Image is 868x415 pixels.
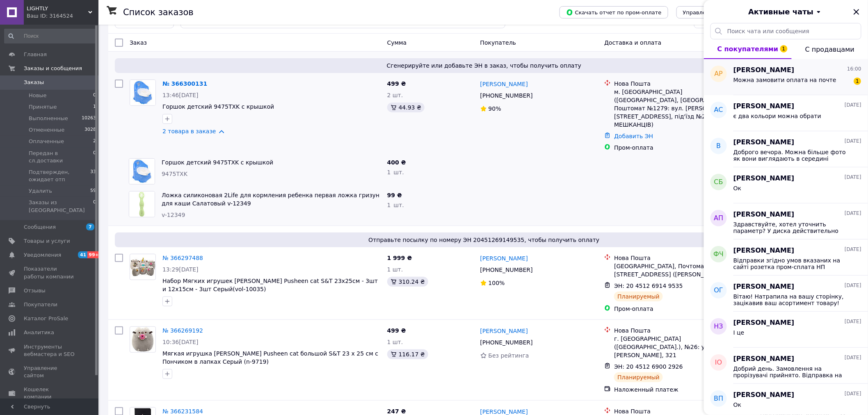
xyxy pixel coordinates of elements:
[714,322,723,331] span: НЗ
[24,329,54,336] span: Аналитика
[24,365,76,379] span: Управление сайтом
[24,315,68,322] span: Каталог ProSale
[614,254,747,262] div: Нова Пошта
[715,69,723,79] span: АР
[733,138,795,147] span: [PERSON_NAME]
[845,390,861,397] span: [DATE]
[93,138,96,145] span: 2
[24,301,57,308] span: Покупатели
[733,354,795,364] span: [PERSON_NAME]
[704,39,792,59] button: С покупателями1
[162,278,378,292] a: Набор Мягких игрушек [PERSON_NAME] Pusheen cat S&T 23х25см - 3шт и 12х15см - 3шт Серый(vol-10035)
[162,255,203,261] a: № 366297488
[78,251,87,258] span: 41
[24,51,47,58] span: Главная
[614,80,747,88] div: Нова Пошта
[24,265,76,280] span: Показатели работы компании
[614,372,663,382] div: Планируемый
[727,7,845,17] button: Активные чаты
[733,185,741,192] span: Ок
[614,133,653,139] a: Добавить ЭН
[24,79,44,86] span: Заказы
[132,327,153,352] img: Фото товару
[29,103,57,111] span: Принятые
[676,6,754,18] button: Управление статусами
[162,171,187,177] span: 9475TXK
[24,343,76,358] span: Инструменты вебмастера и SEO
[93,103,96,111] span: 1
[387,349,428,359] div: 116.17 ₴
[614,305,747,313] div: Пром-оплата
[489,105,501,112] span: 90%
[82,115,96,122] span: 10263
[162,350,378,365] a: Мягкая игрушка [PERSON_NAME] Pusheen cat большой S&T 23 х 25 см с Пончиком в лапках Серый (n-9719)
[704,276,868,312] button: ОГ[PERSON_NAME][DATE]Вітаю! Натрапила на вашу сторінку, зацікавив ваш асортимент товару! Мене зва...
[717,141,721,151] span: В
[847,66,861,73] span: 16:00
[387,80,406,87] span: 499 ₴
[845,354,861,361] span: [DATE]
[387,266,403,273] span: 1 шт.
[614,144,747,152] div: Пром-оплата
[130,80,155,105] img: Фото товару
[704,312,868,348] button: НЗ[PERSON_NAME][DATE]І це
[387,327,406,334] span: 499 ₴
[24,386,76,401] span: Кошелек компании
[845,174,861,181] span: [DATE]
[733,210,795,219] span: [PERSON_NAME]
[479,337,535,348] div: [PHONE_NUMBER]
[123,7,194,17] h1: Список заказов
[614,283,683,289] span: ЭН: 20 4512 6914 9535
[118,62,850,70] span: Сгенерируйте или добавьте ЭН в заказ, чтобы получить оплату
[780,45,788,52] span: 1
[162,408,203,415] a: № 366231584
[29,138,64,145] span: Оплаченные
[387,103,425,112] div: 44.93 ₴
[27,5,88,12] span: LIGHTLY
[93,92,96,99] span: 0
[387,408,406,415] span: 247 ₴
[704,59,868,95] button: АР[PERSON_NAME]16:00Можна замовити оплата на почте1
[387,339,403,345] span: 1 шт.
[130,80,156,106] a: Фото товару
[162,266,199,273] span: 13:29[DATE]
[614,326,747,335] div: Нова Пошта
[733,318,795,328] span: [PERSON_NAME]
[130,258,155,276] img: Фото товару
[792,39,868,59] button: С продавцами
[845,282,861,289] span: [DATE]
[715,358,722,367] span: ІО
[733,113,821,119] span: є два кольори можна обрати
[387,159,406,166] span: 400 ₴
[805,46,854,53] span: С продавцами
[387,192,402,198] span: 99 ₴
[87,251,101,258] span: 99+
[90,169,96,183] span: 33
[162,212,185,218] span: v-12349
[387,169,404,176] span: 1 шт.
[845,318,861,325] span: [DATE]
[29,92,47,99] span: Новые
[714,394,723,404] span: ВП
[704,95,868,131] button: АС[PERSON_NAME][DATE]є два кольори можна обрати
[24,251,61,259] span: Уведомления
[683,9,747,16] span: Управление статусами
[93,150,96,164] span: 0
[714,178,723,187] span: СБ
[733,174,795,183] span: [PERSON_NAME]
[162,103,274,110] a: Горшок детский 9475TXK с крышкой
[24,223,56,231] span: Сообщения
[130,39,147,46] span: Заказ
[162,80,207,87] a: № 366300131
[29,187,52,195] span: Удалить
[24,287,46,294] span: Отзывы
[704,131,868,167] button: В[PERSON_NAME][DATE]Доброго вечора. Можна більше фото як вони виглядають в середині
[733,246,795,255] span: [PERSON_NAME]
[733,257,850,270] span: Відправки згідно умов вказаних на сайті розетка пром-сплата НП передоплата 150 грн укр - повна сп...
[733,293,850,306] span: Вітаю! Натрапила на вашу сторінку, зацікавив ваш асортимент товару! Мене звати [PERSON_NAME], я п...
[162,128,216,135] a: 2 товара в заказе
[489,280,505,286] span: 100%
[845,210,861,217] span: [DATE]
[845,246,861,253] span: [DATE]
